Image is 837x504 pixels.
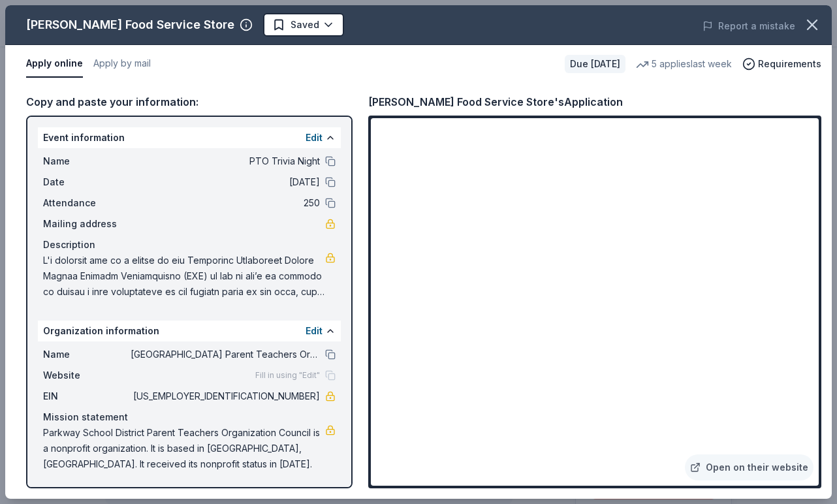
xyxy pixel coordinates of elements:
[368,93,623,110] div: [PERSON_NAME] Food Service Store's Application
[742,56,821,72] button: Requirements
[43,388,131,404] span: EIN
[685,454,813,480] a: Open on their website
[131,195,320,211] span: 250
[38,321,341,341] div: Organization information
[131,388,320,404] span: [US_EMPLOYER_IDENTIFICATION_NUMBER]
[38,127,341,148] div: Event information
[26,50,83,78] button: Apply online
[26,93,353,110] div: Copy and paste your information:
[43,409,336,425] div: Mission statement
[263,13,344,37] button: Saved
[26,14,234,35] div: [PERSON_NAME] Food Service Store
[43,237,336,253] div: Description
[255,370,320,381] span: Fill in using "Edit"
[291,17,319,33] span: Saved
[565,55,625,73] div: Due [DATE]
[43,153,131,169] span: Name
[43,425,325,472] span: Parkway School District Parent Teachers Organization Council is a nonprofit organization. It is b...
[131,174,320,190] span: [DATE]
[131,153,320,169] span: PTO Trivia Night
[43,174,131,190] span: Date
[43,368,131,383] span: Website
[703,18,795,34] button: Report a mistake
[131,347,320,362] span: [GEOGRAPHIC_DATA] Parent Teachers Organization Council
[43,253,325,300] span: L'i dolorsit ame co a elitse do eiu Temporinc Utlaboreet Dolore Magnaa Enimadm Veniamquisno (EXE)...
[306,323,323,339] button: Edit
[43,195,131,211] span: Attendance
[636,56,732,72] div: 5 applies last week
[43,347,131,362] span: Name
[93,50,151,78] button: Apply by mail
[43,216,131,232] span: Mailing address
[758,56,821,72] span: Requirements
[306,130,323,146] button: Edit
